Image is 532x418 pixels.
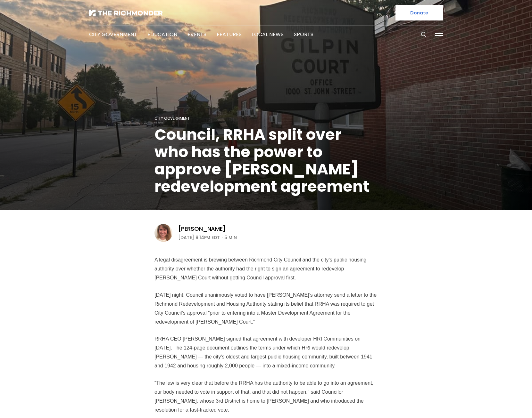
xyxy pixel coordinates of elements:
a: Sports [294,31,313,38]
a: [PERSON_NAME] [178,225,226,233]
a: Features [217,31,242,38]
img: Sarah Vogelsong [154,224,172,242]
p: RRHA CEO [PERSON_NAME] signed that agreement with developer HRI Communities on [DATE]. The 124-pa... [154,334,378,370]
p: “The law is very clear that before the RRHA has the authority to be able to go into an agreement,... [154,379,378,414]
a: Education [147,31,177,38]
a: City Government [154,116,190,121]
a: City Government [89,31,137,38]
a: Events [187,31,206,38]
time: [DATE] 8:14PM EDT [178,234,220,241]
a: Local News [252,31,284,38]
button: Search this site [419,30,428,39]
p: A legal disagreement is brewing between Richmond City Council and the city’s public housing autho... [154,255,378,282]
h1: Council, RRHA split over who has the power to approve [PERSON_NAME] redevelopment agreement [154,126,378,195]
p: [DATE] night, Council unanimously voted to have [PERSON_NAME]’s attorney send a letter to the Ric... [154,291,378,326]
img: The Richmonder [89,10,163,16]
a: Donate [395,5,443,20]
span: 5 min [224,234,237,241]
